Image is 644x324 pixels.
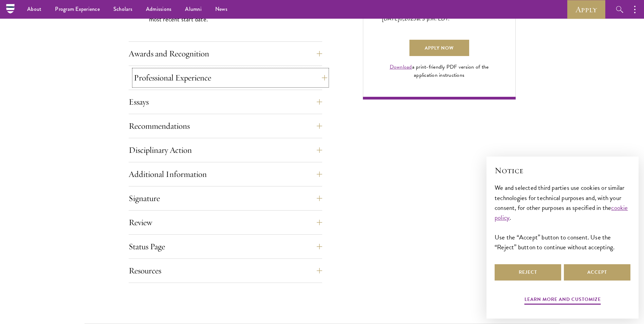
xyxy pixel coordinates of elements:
a: cookie policy [495,203,628,222]
button: Reject [495,264,561,281]
button: Essays [129,94,322,110]
button: Awards and Recognition [129,46,322,62]
button: Signature [129,190,322,206]
span: 202 [404,15,413,23]
button: Learn more and customize [525,295,601,306]
span: , [403,15,404,23]
h2: Notice [495,165,630,176]
div: We and selected third parties use cookies or similar technologies for technical purposes and, wit... [495,183,630,252]
button: Additional Information [129,166,322,182]
button: Professional Experience [134,70,327,86]
button: Resources [129,263,322,279]
a: Apply Now [409,40,469,56]
a: Download [390,63,412,71]
button: Disciplinary Action [129,142,322,158]
button: Recommendations [129,118,322,134]
button: Review [129,214,322,231]
div: a print-friendly PDF version of the application instructions [382,63,497,79]
span: at 3 p.m. EDT. [417,15,450,23]
span: 5 [413,15,416,23]
span: 0 [399,15,403,23]
button: Accept [564,264,630,281]
button: Status Page [129,238,322,255]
